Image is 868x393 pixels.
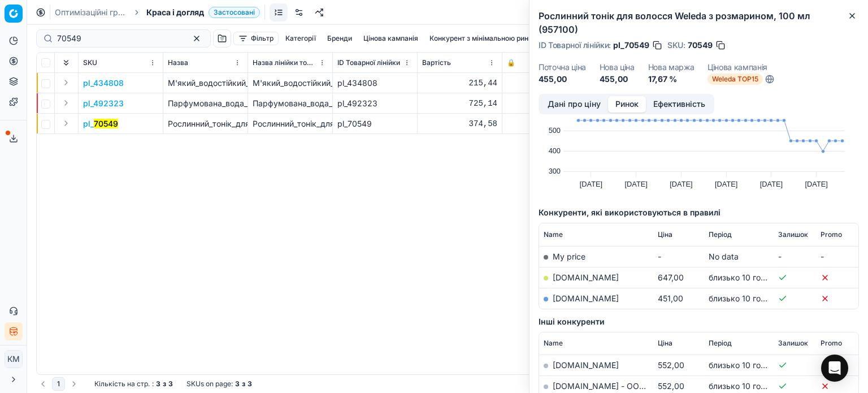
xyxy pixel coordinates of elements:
span: pl_70549 [613,40,649,51]
span: Застосовані [209,7,260,18]
text: [DATE] [625,180,648,188]
button: Expand [59,116,73,130]
span: близько 10 годин тому [709,381,796,391]
button: Go to previous page [36,377,50,391]
div: 374,58 [422,118,497,129]
span: SKU [83,58,97,67]
text: [DATE] [805,180,828,188]
span: 451,00 [658,293,683,303]
div: Рослинний_тонік_для_волосся_Weleda_з_розмарином,_100_мл_(957100) [253,118,328,129]
div: М'який_водостійкий_олівець_для_губ_Artdeco_Soft_Lip_Liner_Waterproof_відтінок_140_(Anise)_1.2_г_(... [253,77,328,89]
div: : [94,379,173,388]
span: Promo [821,230,842,239]
button: Дані про ціну [540,96,608,113]
nav: pagination [36,377,81,391]
span: pl_ [83,118,118,129]
span: 🔒 [507,58,515,67]
div: 215,44 [422,77,497,89]
span: близько 10 годин тому [709,293,796,303]
td: - [816,246,858,267]
button: 1 [52,377,65,391]
button: КM [5,350,23,368]
dt: Нова ціна [600,63,635,71]
button: Ефективність [646,96,713,113]
span: Ціна [658,339,672,348]
a: [DOMAIN_NAME] [553,360,619,370]
h5: Конкуренти, які використовуються в правилі [539,207,859,218]
span: Рослинний_тонік_для_волосся_Weleda_з_розмарином,_100_мл_(957100) [168,119,444,128]
span: Вартість [422,58,451,67]
h5: Інші конкуренти [539,316,859,327]
td: No data [704,246,774,267]
span: Promo [821,339,842,348]
dd: 17,67 % [648,74,695,85]
dd: 455,00 [539,74,586,85]
span: Краса і догляд [146,7,204,18]
div: 725,14 [422,98,497,109]
span: 70549 [688,40,713,51]
dt: Цінова кампанія [708,63,774,71]
a: [DOMAIN_NAME] - ООО «Эпицентр К» [553,381,701,391]
div: Парфумована_вода_United_Colors_of_Benetton_Colors_de_Benetton_Woman_Rose_Intenso_50_мл_(65170549) [253,98,328,109]
button: Конкурент з мінімальною ринковою ціною [425,32,575,45]
span: Краса і доглядЗастосовані [146,7,260,18]
strong: 3 [235,379,240,388]
button: Категорії [281,32,320,45]
button: Фільтр [233,32,279,45]
strong: з [163,379,166,388]
span: 647,00 [658,273,684,282]
span: Період [709,339,732,348]
span: Залишок [778,230,808,239]
mark: 70549 [94,119,118,128]
div: Open Intercom Messenger [821,355,848,382]
dt: Нова маржа [648,63,695,71]
span: Ціна [658,230,672,239]
span: Залишок [778,339,808,348]
button: Бренди [323,32,357,45]
span: КM [5,351,22,368]
button: pl_434808 [83,77,124,89]
button: Go to next page [67,377,81,391]
span: Назва лінійки товарів [253,58,316,67]
button: Expand [59,76,73,89]
span: Назва [168,58,188,67]
span: ID Товарної лінійки : [539,41,611,49]
span: My price [553,252,585,261]
span: Name [544,339,563,348]
button: pl_492323 [83,98,124,109]
td: - [774,246,816,267]
span: 552,00 [658,381,684,391]
button: Expand all [59,56,73,70]
span: Кількість на стр. [94,379,150,388]
strong: 3 [168,379,173,388]
span: близько 10 годин тому [709,360,796,370]
dd: 455,00 [600,74,635,85]
span: Name [544,230,563,239]
button: Ринок [608,96,646,113]
div: pl_492323 [337,98,413,109]
span: Weleda TOP15 [708,74,763,85]
strong: 3 [156,379,160,388]
span: М'який_водостійкий_олівець_для_губ_Artdeco_Soft_Lip_Liner_Waterproof_відтінок_140_(Anise)_1.2_г_(4 ) [168,78,582,88]
div: pl_434808 [337,77,413,89]
span: 552,00 [658,360,684,370]
text: [DATE] [760,180,783,188]
span: SKU : [667,41,685,49]
text: [DATE] [670,180,692,188]
button: Expand [59,96,73,110]
a: Оптимізаційні групи [55,7,127,18]
td: - [653,246,704,267]
a: [DOMAIN_NAME] [553,273,619,282]
button: pl_70549 [83,118,118,129]
h2: Рослинний тонік для волосся Weleda з розмарином, 100 мл (957100) [539,9,859,36]
strong: з [242,379,245,388]
text: 400 [549,146,561,155]
text: 300 [549,167,561,175]
button: Цінова кампанія [359,32,423,45]
div: pl_70549 [337,118,413,129]
text: 500 [549,126,561,135]
span: SKUs on page : [186,379,233,388]
input: Пошук по SKU або назві [57,33,181,44]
